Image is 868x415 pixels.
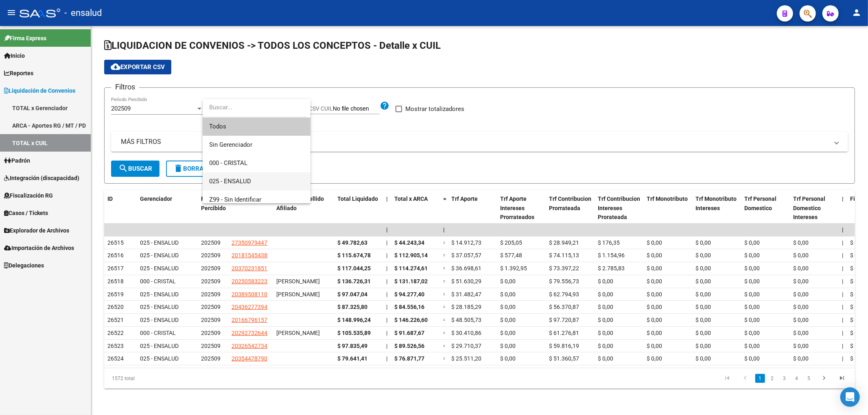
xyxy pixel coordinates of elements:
span: Z99 - Sin Identificar [209,196,261,203]
input: dropdown search [203,98,307,117]
div: Open Intercom Messenger [840,387,860,407]
span: 025 - ENSALUD [209,178,251,185]
span: 000 - CRISTAL [209,159,247,167]
span: Sin Gerenciador [209,141,252,148]
span: Todos [209,117,304,136]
